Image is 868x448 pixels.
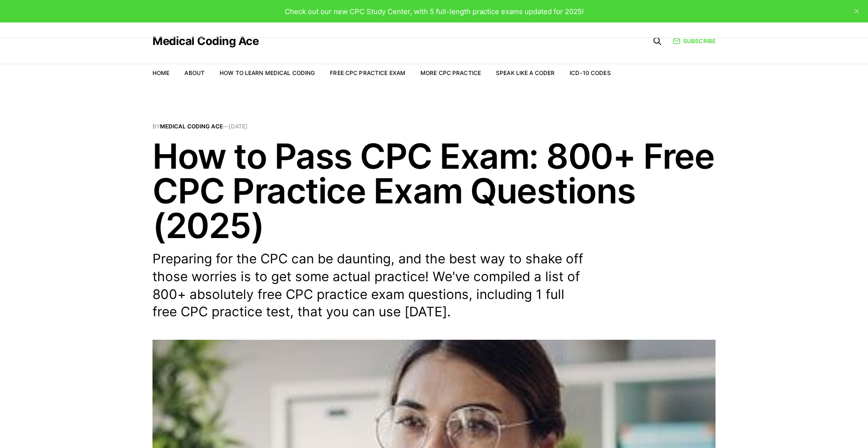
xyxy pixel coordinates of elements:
[570,69,610,76] a: ICD-10 Codes
[673,37,716,45] a: Subscribe
[220,69,315,76] a: How to Learn Medical Coding
[152,36,259,47] a: Medical Coding Ace
[285,7,584,16] span: Check out our new CPC Study Center, with 5 full-length practice exams updated for 2025!
[330,69,405,76] a: Free CPC Practice Exam
[420,69,481,76] a: More CPC Practice
[184,69,205,76] a: About
[849,4,864,19] button: close
[160,123,223,130] a: Medical Coding Ace
[152,69,169,76] a: Home
[152,139,716,243] h1: How to Pass CPC Exam: 800+ Free CPC Practice Exam Questions (2025)
[152,250,584,321] p: Preparing for the CPC can be daunting, and the best way to shake off those worries is to get some...
[228,123,248,130] time: [DATE]
[152,124,716,129] span: By —
[496,69,555,76] a: Speak Like a Coder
